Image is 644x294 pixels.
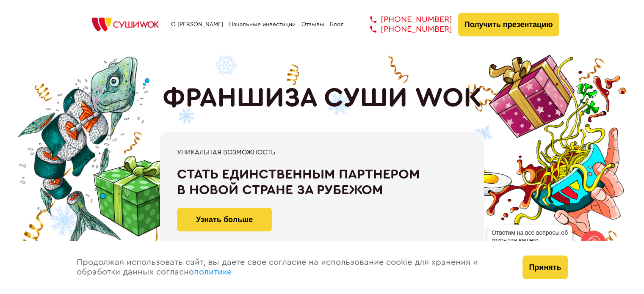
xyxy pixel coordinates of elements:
button: Узнать больше [177,208,272,231]
a: Начальные инвестиции [229,21,296,28]
div: Продолжая использовать сайт, вы даете свое согласие на использование cookie для хранения и обрабо... [68,241,514,294]
div: Стать единственным партнером в новой стране за рубежом [177,167,467,198]
button: Получить презентацию [458,13,559,36]
div: Уникальная возможность [177,148,467,156]
a: [PHONE_NUMBER] [357,25,452,34]
a: О [PERSON_NAME] [171,21,224,28]
a: [PHONE_NUMBER] [357,15,452,25]
button: Принять [522,256,567,279]
a: Отзывы [301,21,324,28]
a: Блог [330,21,343,28]
a: политике [194,268,232,276]
div: Ответим на все вопросы об открытии вашего [PERSON_NAME]! [487,225,572,256]
img: СУШИWOK [85,15,166,34]
h1: ФРАНШИЗА СУШИ WOK [163,82,482,114]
